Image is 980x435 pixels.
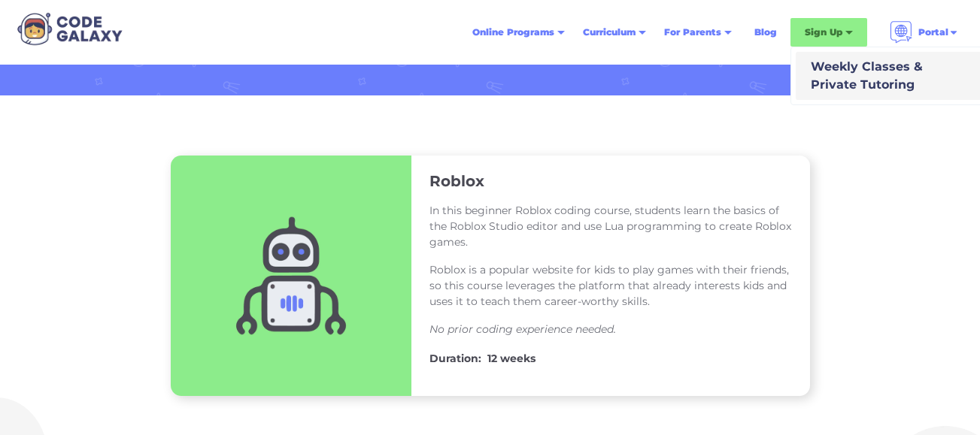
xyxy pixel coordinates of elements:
div: Sign Up [790,18,867,47]
p: In this beginner Roblox coding course, students learn the basics of the Roblox Studio editor and ... [429,203,792,250]
div: For Parents [655,19,741,46]
h4: Duration: [429,349,481,367]
div: Portal [881,15,968,50]
p: Roblox is a popular website for kids to play games with their friends, so this course leverages t... [429,262,792,310]
div: Curriculum [574,19,655,46]
div: Weekly Classes & Private Tutoring [805,58,923,94]
div: For Parents [664,25,721,40]
div: Sign Up [805,25,842,40]
div: Portal [918,25,948,40]
a: Blog [745,19,786,46]
div: Online Programs [472,25,554,40]
h3: Roblox [429,171,484,191]
em: No prior coding experience needed. [429,322,616,336]
div: Curriculum [583,25,636,40]
div: Online Programs [463,19,574,46]
h4: 12 weeks [487,349,536,367]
